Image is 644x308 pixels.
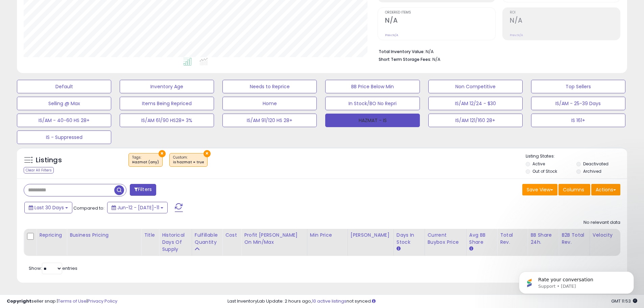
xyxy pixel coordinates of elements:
[397,246,401,252] small: Days In Stock.
[132,155,159,165] span: Tags :
[583,161,609,167] label: Deactivated
[583,219,620,226] div: No relevant data
[500,232,525,246] div: Total Rev.
[562,232,587,246] div: B2B Total Rev.
[510,33,523,37] small: Prev: N/A
[531,97,625,110] button: IS/AM - 25-39 Days
[526,153,627,160] p: Listing States:
[17,97,111,110] button: Selling @ Max
[225,232,238,239] div: Cost
[522,184,557,195] button: Save View
[563,186,584,193] span: Columns
[591,184,620,195] button: Actions
[428,80,523,93] button: Non Competitive
[29,265,77,271] span: Show: entries
[195,232,219,246] div: Fulfillable Quantity
[510,17,620,26] h2: N/A
[17,80,111,93] button: Default
[310,232,345,239] div: Min Price
[531,80,625,93] button: Top Sellers
[228,298,637,305] div: Last InventoryLab Update: 2 hours ago, not synced.
[107,202,168,213] button: Jun-12 - [DATE]-11
[385,17,495,26] h2: N/A
[120,114,214,127] button: IS/AM 61/90 HS28+ 3%
[509,257,644,305] iframe: Intercom notifications message
[7,298,31,304] strong: Copyright
[325,80,420,93] button: BB Price Below Min
[432,56,440,63] span: N/A
[469,246,473,252] small: Avg BB Share.
[532,161,545,167] label: Active
[241,229,307,256] th: The percentage added to the cost of goods (COGS) that forms the calculator for Min & Max prices.
[428,97,523,110] button: IS/AM 12/24 - $30
[325,114,420,127] button: HAZMAT - IS
[379,47,615,55] li: N/A
[510,11,620,15] span: ROI
[73,205,104,211] span: Compared to:
[379,49,425,54] b: Total Inventory Value:
[144,232,156,239] div: Title
[173,160,204,165] div: is hazmat = true
[312,298,347,304] a: 10 active listings
[351,232,391,239] div: [PERSON_NAME]
[593,232,617,239] div: Velocity
[244,232,304,246] div: Profit [PERSON_NAME] on Min/Max
[428,232,463,246] div: Current Buybox Price
[34,204,64,211] span: Last 30 Days
[531,114,625,127] button: IS 161+
[385,33,398,37] small: Prev: N/A
[24,202,72,213] button: Last 30 Days
[132,160,159,165] div: Hazmat (any)
[70,232,138,239] div: Business Pricing
[39,232,64,239] div: Repricing
[173,155,204,165] span: Custom:
[325,97,420,110] button: In Stock/BO No Repri
[385,11,495,15] span: Ordered Items
[7,298,117,305] div: seller snap | |
[469,232,494,246] div: Avg BB Share
[36,156,62,165] h5: Listings
[117,204,159,211] span: Jun-12 - [DATE]-11
[222,97,317,110] button: Home
[120,80,214,93] button: Inventory Age
[428,114,523,127] button: IS/AM 121/160 28+
[120,97,214,110] button: Items Being Repriced
[130,184,156,196] button: Filters
[24,167,54,173] div: Clear All Filters
[204,150,211,157] button: ×
[583,168,601,174] label: Archived
[159,150,166,157] button: ×
[222,114,317,127] button: IS/AM 91/120 HS 28+
[530,232,556,246] div: BB Share 24h.
[532,168,557,174] label: Out of Stock
[17,131,111,144] button: IS - Suppressed
[88,298,117,304] a: Privacy Policy
[17,114,111,127] button: IS/AM - 40-60 HS 28+
[397,232,422,246] div: Days In Stock
[558,184,590,195] button: Columns
[58,298,87,304] a: Terms of Use
[379,56,431,62] b: Short Term Storage Fees:
[222,80,317,93] button: Needs to Reprice
[162,232,189,253] div: Historical Days Of Supply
